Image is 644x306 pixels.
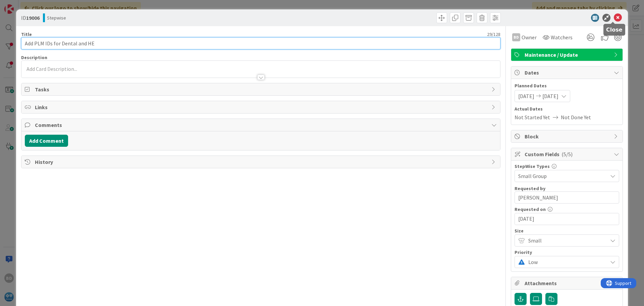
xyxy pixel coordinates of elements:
span: [DATE] [542,92,558,100]
input: type card name here... [21,37,500,49]
span: Description [21,54,47,60]
button: Add Comment [25,135,68,147]
span: Low [528,257,604,267]
span: History [35,158,488,166]
span: Dates [525,69,610,77]
span: Owner [522,33,537,41]
span: Planned Dates [515,82,619,89]
span: ID [21,14,40,22]
h5: Close [606,27,623,33]
div: StepWise Types [515,164,619,169]
span: Maintenance / Update [525,51,610,59]
span: Comments [35,121,488,129]
div: Requested on [515,207,619,212]
label: Requested by [515,185,545,191]
span: Attachments [525,279,610,287]
span: [DATE] [518,92,534,100]
span: Custom Fields [525,150,610,158]
span: Support [14,1,31,9]
span: Block [525,132,610,140]
label: Title [21,31,32,37]
span: Watchers [551,33,573,41]
div: 29 / 128 [34,31,500,37]
div: BD [512,33,520,41]
span: Stepwise [47,15,66,20]
div: Priority [515,250,619,255]
span: Actual Dates [515,105,619,113]
span: Small [528,236,604,245]
span: Not Done Yet [561,113,591,121]
input: MM/DD/YYYY [518,213,615,225]
span: Small Group [518,171,604,181]
span: ( 5/5 ) [561,151,573,158]
div: Size [515,228,619,233]
span: Links [35,103,488,111]
b: 19006 [26,14,40,21]
span: Tasks [35,85,488,93]
span: Not Started Yet [515,113,550,121]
